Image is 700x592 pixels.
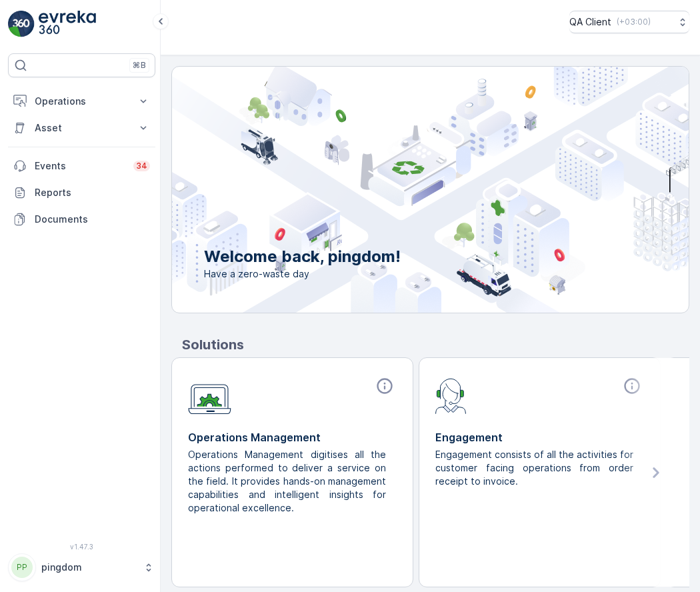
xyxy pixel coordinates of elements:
span: Have a zero-waste day [204,267,401,281]
p: Documents [35,213,150,226]
p: pingdom [41,561,137,574]
button: Asset [8,115,155,141]
a: Events34 [8,153,155,179]
button: PPpingdom [8,553,155,581]
p: QA Client [569,15,611,29]
a: Reports [8,179,155,206]
p: Reports [35,186,150,199]
p: Operations Management [188,429,397,445]
div: PP [11,557,33,578]
p: Asset [35,121,129,135]
span: v 1.47.3 [8,543,155,551]
p: ( +03:00 ) [617,17,651,27]
p: 34 [136,161,147,171]
p: Operations Management digitises all the actions performed to deliver a service on the field. It p... [188,448,386,515]
img: module-icon [435,377,467,414]
img: logo [8,11,35,37]
img: module-icon [188,377,231,415]
p: ⌘B [133,60,146,71]
a: Documents [8,206,155,233]
button: QA Client(+03:00) [569,11,689,33]
p: Welcome back, pingdom! [204,246,401,267]
p: Events [35,159,125,173]
img: city illustration [112,67,689,313]
img: logo_light-DOdMpM7g.png [39,11,96,37]
button: Operations [8,88,155,115]
p: Solutions [182,335,689,355]
p: Engagement consists of all the activities for customer facing operations from order receipt to in... [435,448,633,488]
p: Engagement [435,429,644,445]
p: Operations [35,95,129,108]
